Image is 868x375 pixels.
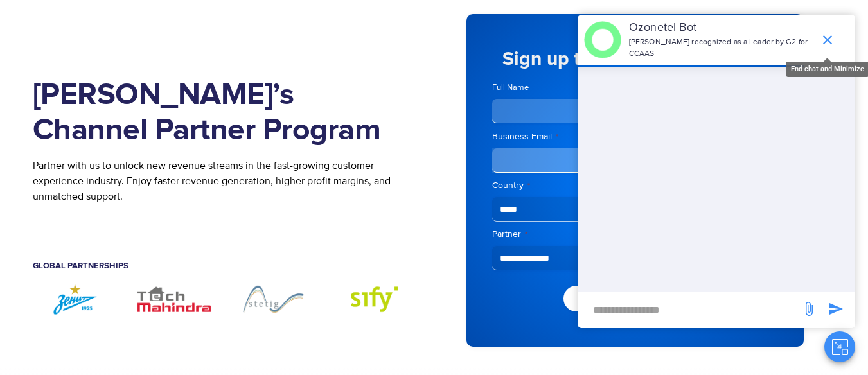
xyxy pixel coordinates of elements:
div: 4 / 7 [230,283,316,315]
span: send message [796,296,822,322]
div: Image Carousel [33,283,415,315]
h1: [PERSON_NAME]’s Channel Partner Program [33,78,415,148]
h5: Sign up to schedule a callback [492,49,778,69]
p: Ozonetel Bot [629,19,813,37]
img: TechMahindra [131,283,217,315]
img: ZENIT [33,283,119,315]
div: 3 / 7 [131,283,217,315]
label: Business Email [492,130,630,143]
span: send message [823,296,849,322]
label: Full Name [492,82,630,94]
img: Sify [329,283,415,315]
label: Partner [492,228,778,241]
div: new-msg-input [584,299,795,322]
span: end chat or minimize [815,27,840,53]
label: Country [492,179,778,192]
img: Stetig [230,283,316,315]
img: header [584,21,621,58]
p: Partner with us to unlock new revenue streams in the fast-growing customer experience industry. E... [33,158,415,204]
div: 5 / 7 [329,283,415,315]
button: Close chat [824,331,855,362]
p: [PERSON_NAME] recognized as a Leader by G2 for CCAAS [629,37,813,60]
h5: Global Partnerships [33,262,415,270]
div: 2 / 7 [33,283,119,315]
